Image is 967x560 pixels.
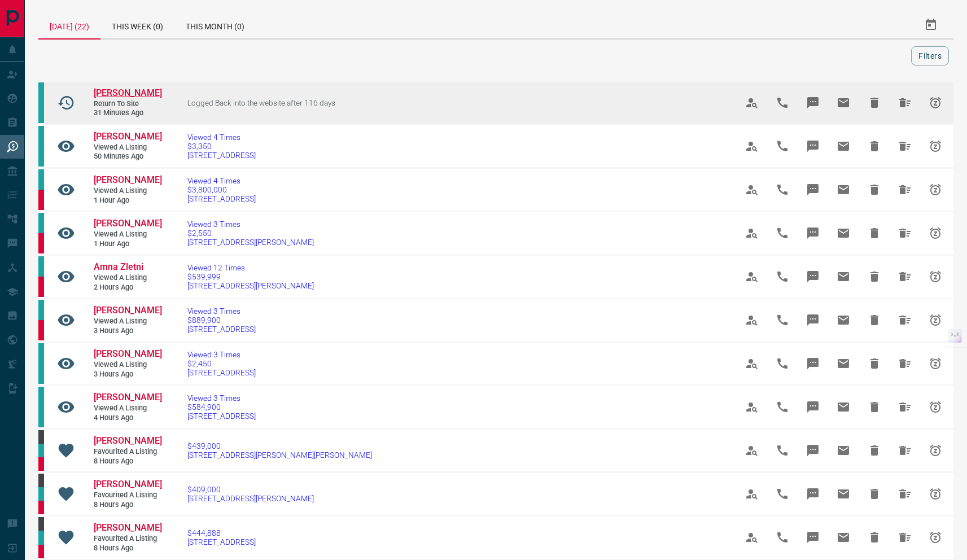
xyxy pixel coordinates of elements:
span: Hide All from Patrick Mulholland [891,89,918,116]
span: Message [799,176,826,203]
span: 8 hours ago [94,500,161,510]
span: Hide [861,480,888,508]
span: Viewed a Listing [94,273,161,283]
div: [DATE] (22) [38,11,100,40]
span: 1 hour ago [94,239,161,249]
span: $3,800,000 [187,185,256,194]
a: [PERSON_NAME] [94,131,161,143]
a: Viewed 3 Times$2,450[STREET_ADDRESS] [187,350,256,377]
span: 2 hours ago [94,283,161,292]
span: [PERSON_NAME] [94,88,162,98]
div: condos.ca [38,256,44,277]
div: condos.ca [38,444,44,457]
span: Call [769,133,796,160]
span: $2,550 [187,229,314,238]
span: View Profile [738,263,765,290]
span: $2,450 [187,359,256,368]
div: property.ca [38,320,44,340]
span: View Profile [738,220,765,247]
span: [PERSON_NAME] [94,522,162,533]
span: [PERSON_NAME] [94,218,162,229]
span: Hide All from Reuben Martins [891,524,918,551]
span: Call [769,176,796,203]
span: Message [799,437,826,464]
div: property.ca [38,190,44,210]
span: [STREET_ADDRESS] [187,325,256,334]
span: Hide [861,220,888,247]
span: Email [830,176,857,203]
span: Hide All from Lillian Lu [891,393,918,421]
div: This Week (0) [100,11,174,38]
span: Call [769,437,796,464]
span: 1 hour ago [94,196,161,205]
span: Logged Back into the website after 116 days [187,98,335,107]
span: Call [769,350,796,377]
a: $439,000[STREET_ADDRESS][PERSON_NAME][PERSON_NAME] [187,441,372,460]
span: Viewed 3 Times [187,220,314,229]
span: Hide [861,263,888,290]
span: Hide [861,133,888,160]
span: 3 hours ago [94,326,161,336]
span: [PERSON_NAME] [94,348,162,359]
div: condos.ca [38,387,44,427]
span: Viewed a Listing [94,317,161,326]
span: View Profile [738,133,765,160]
span: Viewed 3 Times [187,350,256,359]
span: Return to Site [94,99,161,109]
span: Call [769,524,796,551]
span: Hide All from Dan Charron [891,307,918,334]
span: Viewed a Listing [94,186,161,196]
a: Viewed 4 Times$3,350[STREET_ADDRESS] [187,133,256,160]
span: Viewed 3 Times [187,307,256,316]
span: $889,900 [187,316,256,325]
span: Snooze [922,350,949,377]
span: Message [799,480,826,508]
span: [STREET_ADDRESS][PERSON_NAME][PERSON_NAME] [187,450,372,460]
span: [STREET_ADDRESS][PERSON_NAME] [187,281,314,290]
span: Email [830,307,857,334]
span: 4 hours ago [94,413,161,423]
span: [STREET_ADDRESS] [187,368,256,377]
span: View Profile [738,176,765,203]
span: [STREET_ADDRESS][PERSON_NAME] [187,238,314,247]
div: condos.ca [38,487,44,501]
span: Email [830,133,857,160]
div: property.ca [38,277,44,297]
span: View Profile [738,524,765,551]
button: Select Date Range [917,11,944,38]
div: condos.ca [38,82,44,123]
div: mrloft.ca [38,474,44,487]
span: Snooze [922,307,949,334]
span: Message [799,307,826,334]
span: [STREET_ADDRESS] [187,537,256,546]
span: Call [769,480,796,508]
span: View Profile [738,480,765,508]
span: Viewed a Listing [94,230,161,239]
a: Viewed 12 Times$539,999[STREET_ADDRESS][PERSON_NAME] [187,263,314,290]
a: [PERSON_NAME] [94,392,161,404]
span: Snooze [922,393,949,421]
span: Call [769,263,796,290]
a: Viewed 3 Times$889,900[STREET_ADDRESS] [187,307,256,334]
span: View Profile [738,89,765,116]
span: [PERSON_NAME] [94,131,162,142]
span: Snooze [922,89,949,116]
div: This Month (0) [174,11,256,38]
span: Snooze [922,263,949,290]
span: Email [830,89,857,116]
span: Message [799,393,826,421]
span: Hide [861,393,888,421]
span: Favourited a Listing [94,491,161,500]
span: Email [830,350,857,377]
span: Viewed 3 Times [187,393,256,403]
a: Viewed 3 Times$2,550[STREET_ADDRESS][PERSON_NAME] [187,220,314,247]
a: [PERSON_NAME] [94,522,161,534]
span: Hide All from Mimi T [891,220,918,247]
span: $444,888 [187,528,256,537]
span: Viewed a Listing [94,143,161,152]
span: 50 minutes ago [94,152,161,161]
span: $439,000 [187,441,372,450]
div: mrloft.ca [38,517,44,531]
span: [STREET_ADDRESS] [187,151,256,160]
span: Call [769,307,796,334]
